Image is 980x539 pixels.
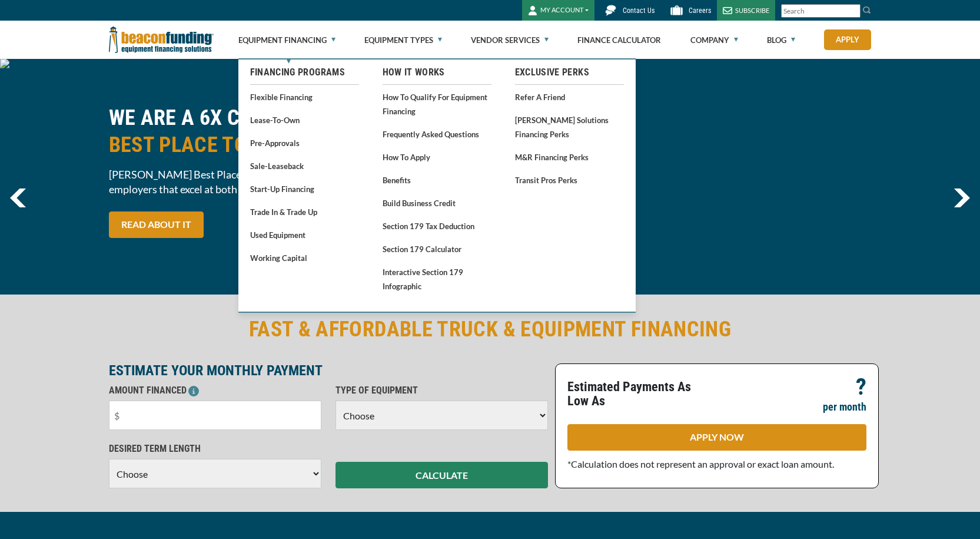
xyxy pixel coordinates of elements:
[824,29,871,50] a: Apply
[567,424,866,451] a: APPLY NOW
[823,400,866,414] p: per month
[250,113,359,127] a: Lease-To-Own
[109,21,214,59] img: Beacon Funding Corporation logo
[690,21,738,59] a: Company
[109,401,321,430] input: $
[515,150,624,164] a: M&R Financing Perks
[383,173,491,187] a: Benefits
[250,158,359,173] a: Sale-Leaseback
[515,65,624,80] a: Exclusive Perks
[109,383,321,398] p: AMOUNT FINANCED
[577,21,661,59] a: Finance Calculator
[364,21,442,59] a: Equipment Types
[109,104,483,158] h2: WE ARE A 6X CRAIN'S CHICAGO
[689,6,711,15] span: Careers
[250,135,359,150] a: Pre-approvals
[567,380,710,408] p: Estimated Payments As Low As
[856,380,866,394] p: ?
[471,21,549,59] a: Vendor Services
[954,189,970,207] img: Right Navigator
[10,189,26,207] img: Left Navigator
[623,6,655,15] span: Contact Us
[109,211,204,238] a: READ ABOUT IT
[238,21,335,59] a: Equipment Financing
[109,167,483,197] span: [PERSON_NAME] Best Places to Work in [GEOGRAPHIC_DATA] recognizes employers that excel at both wo...
[250,204,359,219] a: Trade In & Trade Up
[383,127,491,141] a: Frequently Asked Questions
[383,219,491,233] a: Section 179 Tax Deduction
[383,65,491,80] a: How It Works
[250,181,359,196] a: Start-Up Financing
[383,196,491,210] a: Build Business Credit
[10,189,26,207] a: previous
[109,442,321,456] p: DESIRED TERM LENGTH
[383,150,491,164] a: How to Apply
[335,462,548,488] button: CALCULATE
[767,21,795,59] a: Blog
[109,131,483,158] span: BEST PLACE TO WORK NOMINEE
[250,227,359,242] a: Used Equipment
[383,242,491,256] a: Section 179 Calculator
[250,250,359,265] a: Working Capital
[383,264,491,293] a: Interactive Section 179 Infographic
[109,363,548,378] p: ESTIMATE YOUR MONTHLY PAYMENT
[250,90,359,104] a: Flexible Financing
[954,189,970,207] a: next
[515,113,624,141] a: [PERSON_NAME] Solutions Financing Perks
[335,383,548,398] p: TYPE OF EQUIPMENT
[567,458,834,469] span: *Calculation does not represent an approval or exact loan amount.
[515,90,624,104] a: Refer a Friend
[383,90,491,118] a: How to Qualify for Equipment Financing
[515,173,624,187] a: Transit Pros Perks
[250,65,359,80] a: Financing Programs
[848,6,858,16] a: Clear search text
[109,316,872,343] h2: FAST & AFFORDABLE TRUCK & EQUIPMENT FINANCING
[862,5,872,15] img: Search
[781,4,861,18] input: Search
